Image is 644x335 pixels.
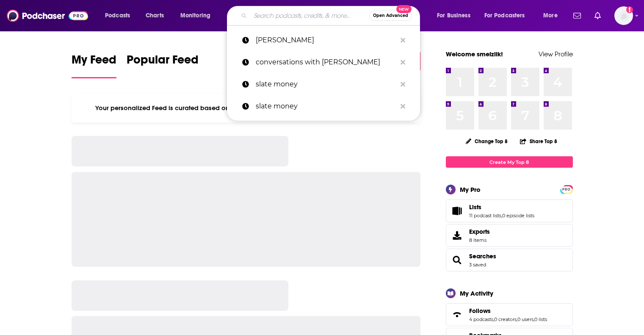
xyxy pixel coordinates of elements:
a: Create My Top 8 [446,156,573,168]
button: Show profile menu [614,6,633,25]
button: open menu [431,9,481,22]
a: Welcome smeizlik! [446,50,503,58]
span: My Feed [72,53,116,72]
a: 4 podcasts [469,316,493,322]
span: 8 items [469,237,490,243]
span: Charts [146,10,164,22]
a: Lists [469,203,534,211]
button: open menu [479,9,537,22]
span: Follows [446,303,573,326]
div: Search podcasts, credits, & more... [235,6,428,25]
span: Exports [469,228,490,235]
input: Search podcasts, credits, & more... [250,9,369,22]
span: New [396,5,412,13]
a: slate money [227,73,420,95]
a: 0 episode lists [502,213,534,219]
a: Charts [140,9,169,22]
a: 0 lists [534,316,547,322]
a: conversations with [PERSON_NAME] [227,51,420,73]
a: Exports [446,224,573,247]
span: Exports [449,230,466,241]
p: conversations with tyler [256,51,396,73]
img: User Profile [614,6,633,25]
a: Follows [449,309,466,321]
a: 3 saved [469,262,486,268]
button: Change Top 8 [461,136,513,147]
span: , [533,316,534,322]
button: open menu [537,9,568,22]
span: More [543,10,558,22]
span: For Business [437,10,470,22]
div: My Activity [460,289,493,297]
a: PRO [561,186,572,192]
svg: Add a profile image [626,6,633,13]
span: Podcasts [105,10,130,22]
a: Show notifications dropdown [570,8,584,23]
a: Show notifications dropdown [591,8,604,23]
span: , [493,316,494,322]
a: View Profile [539,50,573,58]
span: Open Advanced [373,14,408,18]
div: My Pro [460,185,481,194]
a: Searches [469,252,496,260]
button: open menu [174,9,221,22]
span: Lists [469,203,481,211]
a: 11 podcast lists [469,213,501,219]
p: tucker carlson [256,29,396,51]
span: Monitoring [180,10,210,22]
a: Lists [449,205,466,217]
a: 0 creators [494,316,517,322]
p: slate money [256,95,396,117]
span: Follows [469,307,491,315]
span: , [517,316,517,322]
div: Your personalized Feed is curated based on the Podcasts, Creators, Users, and Lists that you Follow. [72,94,421,122]
button: Share Top 8 [520,133,558,150]
span: Lists [446,199,573,222]
a: 0 users [517,316,533,322]
span: Searches [446,249,573,271]
a: Searches [449,254,466,266]
span: For Podcasters [484,10,525,22]
p: slate money [256,73,396,95]
img: Podchaser - Follow, Share and Rate Podcasts [7,8,88,24]
span: Logged in as smeizlik [614,6,633,25]
span: Popular Feed [127,53,199,72]
button: Open AdvancedNew [369,11,412,21]
a: Follows [469,307,547,315]
span: , [501,213,502,219]
a: Popular Feed [127,53,199,78]
button: open menu [99,9,141,22]
span: PRO [561,186,572,193]
a: [PERSON_NAME] [227,29,420,51]
a: slate money [227,95,420,117]
a: My Feed [72,53,116,78]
